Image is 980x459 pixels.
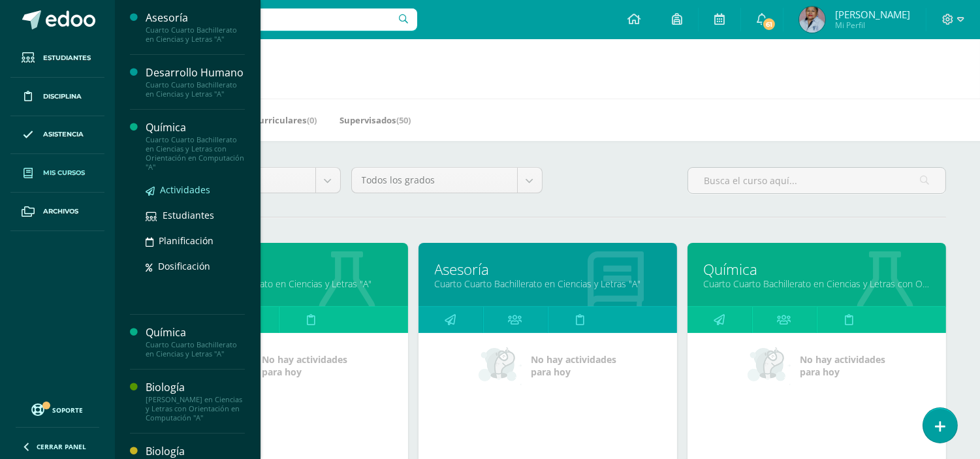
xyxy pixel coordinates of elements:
a: Actividades [146,182,245,197]
input: Busca el curso aquí... [688,168,945,193]
span: No hay actividades para hoy [800,353,885,378]
div: Química [146,120,245,135]
a: Biología[PERSON_NAME] en Ciencias y Letras con Orientación en Computación "A" [146,380,245,422]
a: Química [704,259,930,279]
a: Planificación [146,233,245,248]
span: No hay actividades para hoy [262,353,347,378]
div: Biología [146,380,245,395]
img: 4a4d6314b287703208efce12d67be7f7.png [799,7,825,33]
a: Asistencia [10,116,104,155]
span: Mi Perfil [835,20,910,31]
a: Supervisados(50) [340,110,411,131]
a: Desarrollo HumanoCuarto Cuarto Bachillerato en Ciencias y Letras "A" [146,65,245,99]
div: Asesoría [146,10,245,25]
span: [PERSON_NAME] [835,8,910,21]
a: Dosificación [146,259,245,274]
a: QuímicaCuarto Cuarto Bachillerato en Ciencias y Letras con Orientación en Computación "A" [146,120,245,172]
span: Dosificación [158,260,210,272]
img: no_activities_small.png [748,346,791,385]
span: (50) [396,114,411,126]
div: Cuarto Cuarto Bachillerato en Ciencias y Letras con Orientación en Computación "A" [146,135,245,172]
a: Mis cursos [10,154,104,193]
div: Desarrollo Humano [146,65,245,80]
a: Química [166,259,392,279]
a: Estudiantes [146,208,245,223]
span: Asistencia [43,129,84,140]
a: Estudiantes [10,39,104,78]
a: Mis Extracurriculares(0) [214,110,317,131]
span: Soporte [53,405,84,415]
span: Actividades [160,183,210,196]
span: Cerrar panel [37,442,86,451]
span: Planificación [159,234,213,247]
div: [PERSON_NAME] en Ciencias y Letras con Orientación en Computación "A" [146,395,245,422]
span: 61 [762,17,776,31]
a: Cuarto Cuarto Bachillerato en Ciencias y Letras con Orientación en Computación "A" [704,277,930,290]
span: Todos los grados [362,168,507,193]
a: Soporte [16,400,99,418]
a: AsesoríaCuarto Cuarto Bachillerato en Ciencias y Letras "A" [146,10,245,44]
span: Archivos [43,206,78,217]
a: Cuarto Cuarto Bachillerato en Ciencias y Letras "A" [435,277,661,290]
a: Asesoría [435,259,661,279]
div: Biología [146,444,245,459]
div: Cuarto Cuarto Bachillerato en Ciencias y Letras "A" [146,340,245,358]
a: QuímicaCuarto Cuarto Bachillerato en Ciencias y Letras "A" [146,325,245,358]
a: Disciplina [10,78,104,116]
div: Química [146,325,245,340]
div: Cuarto Cuarto Bachillerato en Ciencias y Letras "A" [146,25,245,44]
a: Archivos [10,193,104,231]
span: Mis cursos [43,168,85,178]
input: Busca un usuario... [123,8,417,31]
a: Cuarto Cuarto Bachillerato en Ciencias y Letras "A" [166,277,392,290]
a: Todos los grados [352,168,542,193]
span: (0) [307,114,317,126]
span: Estudiantes [43,53,91,63]
div: Cuarto Cuarto Bachillerato en Ciencias y Letras "A" [146,80,245,99]
span: No hay actividades para hoy [531,353,616,378]
img: no_activities_small.png [479,346,522,385]
span: Disciplina [43,91,82,102]
span: Estudiantes [163,209,214,221]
